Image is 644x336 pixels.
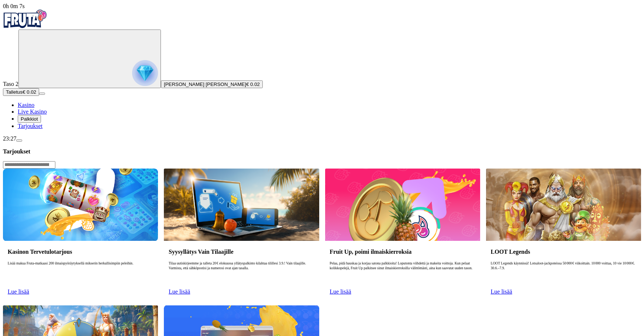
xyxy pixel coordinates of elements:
span: Palkkiot [21,116,38,122]
span: Talletus [6,89,23,95]
span: € 0.02 [23,89,36,95]
span: user session time [3,3,25,9]
a: Fruta [3,23,47,29]
span: Taso 2 [3,81,18,87]
h3: Syysyllätys Vain Tilaajille [169,248,314,255]
a: Lue lisää [8,288,29,295]
h3: Fruit Up, poimi ilmaiskierroksia [330,248,475,255]
span: [PERSON_NAME] [PERSON_NAME] [164,82,246,87]
a: Lue lisää [330,288,351,295]
button: reward progress [18,30,161,88]
a: Lue lisää [169,288,190,295]
button: menu [16,139,22,142]
a: Tarjoukset [18,123,42,129]
p: Lisää makua Fruta-matkaasi 200 ilmaispyöräytyksellä mikserin herkullisimpiin peleihin. [8,261,154,285]
nav: Main menu [3,102,641,129]
button: Palkkiot [18,115,41,123]
h3: Kasinon Tervetulotarjous [8,248,154,255]
img: reward progress [132,60,158,86]
img: Syysyllätys Vain Tilaajille [164,169,319,241]
p: Pelaa, pidä hauskaa ja korjaa satona palkkioita! Loputonta viihdettä ja makeita voittoja. Kun pel... [330,261,475,285]
button: menu [39,93,45,95]
nav: Primary [3,10,641,129]
img: Fruta [3,10,47,28]
img: Fruit Up, poimi ilmaiskierroksia [325,169,480,241]
a: Kasino [18,102,34,108]
p: Tilaa uutiskirjeemme ja talleta 20 € elokuussa yllätyspalkinto kilahtaa tilillesi 3.9.! Vain tila... [169,261,314,285]
h3: LOOT Legends [491,248,637,255]
img: LOOT Legends [486,169,641,241]
img: Kasinon Tervetulotarjous [3,169,158,241]
span: 23:27 [3,135,16,142]
button: [PERSON_NAME] [PERSON_NAME]€ 0.02 [161,80,263,88]
a: Live Kasino [18,108,47,115]
button: Talletusplus icon€ 0.02 [3,88,39,96]
h3: Tarjoukset [3,148,641,155]
a: Lue lisää [491,288,512,295]
p: LOOT Legends käynnissä! Lotsaloot‑jackpoteissa 50 000 € viikoittain. 10 000 voittaa, 10 vie 10 00... [491,261,637,285]
input: Search [3,161,55,169]
span: € 0.02 [246,82,260,87]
